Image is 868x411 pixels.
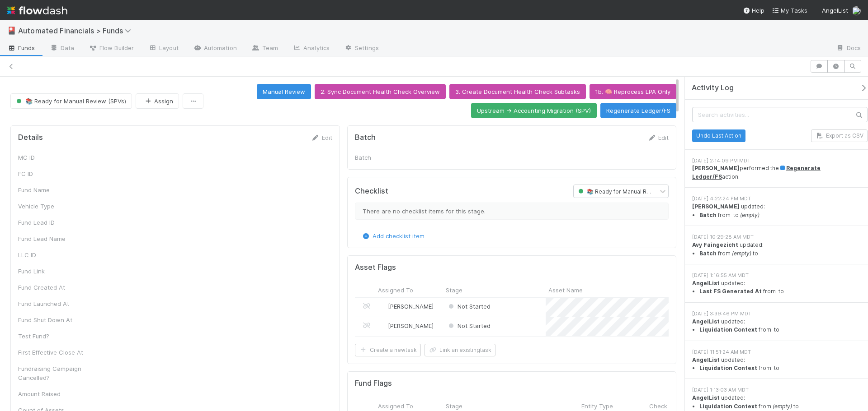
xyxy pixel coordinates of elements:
[18,185,86,194] div: Fund Name
[311,134,332,141] a: Edit
[449,84,586,99] button: 3. Create Document Health Check Subtasks
[852,6,861,15] img: avatar_574f8970-b283-40ff-a3d7-26909d9947cc.png
[10,93,132,109] button: 📚 Ready for Manual Review (SPVs)
[378,286,413,295] span: Assigned To
[811,129,868,142] button: Export as CSV
[699,403,757,410] strong: Liquidation Context
[7,43,35,52] span: Funds
[692,165,821,180] a: Regenerate Ledger/FS
[692,318,720,325] strong: AngelList
[692,356,868,373] div: updated:
[743,6,764,15] div: Help
[692,241,738,248] strong: Avy Faingezicht
[18,389,86,398] div: Amount Raised
[692,195,868,203] div: [DATE] 4:22:24 PM MDT
[692,318,868,334] div: updated:
[692,394,720,401] strong: AngelList
[18,332,86,341] div: Test Fund?
[355,263,396,272] h5: Asset Flags
[732,250,751,257] em: (empty)
[18,133,43,142] h5: Details
[699,287,868,296] li: from to
[699,364,868,372] li: from to
[447,322,491,329] span: Not Started
[18,250,86,259] div: LLC ID
[379,322,387,329] img: avatar_99e80e95-8f0d-4917-ae3c-b5dad577a2b5.png
[699,402,868,411] li: from to
[692,164,868,181] div: performed the action.
[257,84,311,99] button: Manual Review
[18,315,86,324] div: Fund Shut Down At
[699,365,757,371] strong: Liquidation Context
[772,6,807,15] a: My Tasks
[692,280,720,286] strong: AngelList
[699,211,868,219] li: from to
[81,42,141,56] a: Flow Builder
[692,203,740,210] strong: [PERSON_NAME]
[388,303,434,310] span: [PERSON_NAME]
[692,356,720,363] strong: AngelList
[590,84,676,99] button: 1b. 🧠 Reprocess LPA Only
[186,42,244,56] a: Automation
[471,103,597,118] button: Upstream -> Accounting Migration (SPV)
[337,42,386,56] a: Settings
[699,326,757,333] strong: Liquidation Context
[699,250,717,257] strong: Batch
[446,402,462,411] span: Stage
[447,321,491,330] div: Not Started
[379,302,434,311] div: [PERSON_NAME]
[581,402,613,411] span: Entity Type
[692,386,868,394] div: [DATE] 1:13:03 AM MDT
[379,321,434,330] div: [PERSON_NAME]
[699,326,868,334] li: from to
[692,165,740,171] strong: [PERSON_NAME]
[355,133,376,142] h5: Batch
[692,129,745,142] button: Undo Last Action
[315,84,446,99] button: 2. Sync Document Health Check Overview
[649,402,685,411] span: Check Name
[822,7,848,14] span: AngelList
[136,93,179,109] button: Assign
[355,153,423,162] div: Batch
[692,279,868,296] div: updated:
[773,403,792,410] em: (empty)
[18,234,86,243] div: Fund Lead Name
[576,188,681,195] span: 📚 Ready for Manual Review (SPVs)
[18,299,86,308] div: Fund Launched At
[7,27,16,34] span: 🎴
[829,42,868,56] a: Docs
[692,233,868,241] div: [DATE] 10:29:28 AM MDT
[692,157,868,165] div: [DATE] 2:14:09 PM MDT
[355,379,392,388] h5: Fund Flags
[7,3,67,18] img: logo-inverted-e16ddd16eac7371096b0.svg
[699,249,868,258] li: from to
[692,394,868,411] div: updated:
[692,310,868,318] div: [DATE] 3:39:46 PM MDT
[18,153,86,162] div: MC ID
[647,134,669,141] a: Edit
[379,303,387,310] img: avatar_1a1d5361-16dd-4910-a949-020dcd9f55a3.png
[692,107,868,122] input: Search activities...
[285,42,337,56] a: Analytics
[42,42,81,56] a: Data
[18,26,136,35] span: Automated Financials > Funds
[699,212,717,218] strong: Batch
[425,344,495,356] button: Link an existingtask
[447,302,491,311] div: Not Started
[740,212,759,218] em: (empty)
[548,286,583,295] span: Asset Name
[18,267,86,276] div: Fund Link
[18,169,86,178] div: FC ID
[692,272,868,279] div: [DATE] 1:16:55 AM MDT
[362,232,425,240] a: Add checklist item
[446,286,462,295] span: Stage
[378,402,413,411] span: Assigned To
[388,322,434,329] span: [PERSON_NAME]
[447,303,491,310] span: Not Started
[14,97,126,105] span: 📚 Ready for Manual Review (SPVs)
[89,43,134,52] span: Flow Builder
[18,202,86,211] div: Vehicle Type
[692,348,868,356] div: [DATE] 11:51:24 AM MDT
[600,103,676,118] button: Regenerate Ledger/FS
